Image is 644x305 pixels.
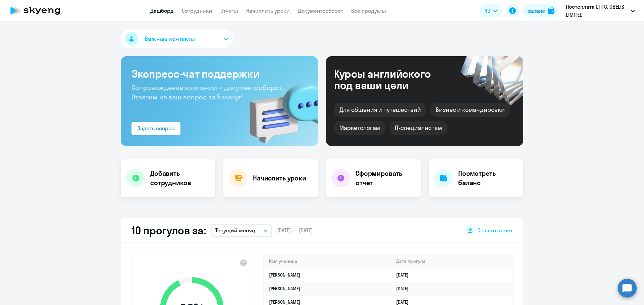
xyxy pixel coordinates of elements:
div: Для общения и путешествий [334,103,426,117]
span: Сопровождение компании + документооборот. Ответим на ваш вопрос за 5 минут! [131,83,283,101]
a: Сотрудники [182,7,212,14]
span: Важные контакты [145,34,195,43]
img: balance [548,7,554,14]
a: [DATE] [396,272,414,278]
span: [DATE] — [DATE] [277,227,313,234]
h2: 10 прогулов за: [131,224,206,237]
a: [DATE] [396,286,414,292]
div: Курсы английского под ваши цели [334,68,449,91]
th: Дата прогула [391,254,512,268]
h3: Экспресс-чат поддержки [131,67,307,80]
a: [PERSON_NAME] [269,286,300,292]
h4: Сформировать отчет [356,169,415,187]
a: [DATE] [396,299,414,305]
a: Дашборд [150,7,174,14]
a: Начислить уроки [246,7,290,14]
span: Скачать отчет [477,227,513,234]
a: Все продукты [351,7,386,14]
div: IT-специалистам [389,121,447,135]
div: Задать вопрос [138,124,174,132]
h4: Начислить уроки [253,173,306,183]
th: Имя ученика [264,254,391,268]
a: Документооборот [298,7,343,14]
button: Балансbalance [523,4,558,17]
div: Бизнес и командировки [430,103,510,117]
h4: Добавить сотрудников [150,169,210,187]
p: Постоплата LTITC, OBELIS LIMITED [566,3,628,19]
button: RU [480,4,502,17]
button: Текущий месяц [211,224,272,237]
div: Баланс [527,7,545,15]
button: Важные контакты [121,29,233,48]
button: Задать вопрос [131,122,180,135]
a: [PERSON_NAME] [269,299,300,305]
a: Отчеты [220,7,238,14]
div: Маркетологам [334,121,385,135]
h4: Посмотреть баланс [458,169,518,187]
img: bg-img [240,71,318,146]
span: RU [484,7,490,15]
button: Постоплата LTITC, OBELIS LIMITED [562,3,638,19]
p: Текущий месяц [215,226,255,234]
a: [PERSON_NAME] [269,272,300,278]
